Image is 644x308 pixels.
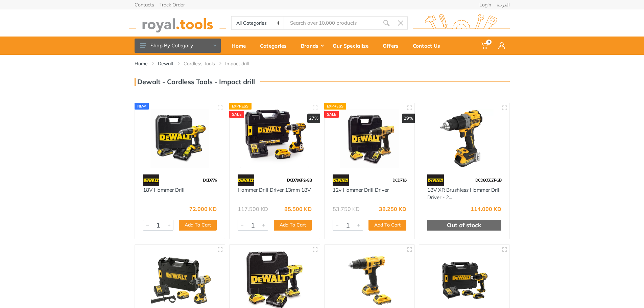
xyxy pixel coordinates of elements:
a: Contacts [135,2,154,7]
div: Express [229,103,252,110]
a: Categories [255,37,296,55]
a: Dewalt [158,60,173,67]
li: Impact drill [225,60,259,67]
div: 114.000 KD [471,206,501,212]
a: Hammer Drill Driver 13mm 18V [238,187,311,193]
img: 45.webp [238,174,254,186]
div: Home [227,39,255,53]
img: 45.webp [333,174,349,186]
input: Site search [284,16,379,30]
a: Cordless Tools [184,60,215,67]
div: 53.750 KD [333,206,360,212]
img: 45.webp [143,174,160,186]
img: Royal Tools - 12v Hammer Drill Driver [331,109,409,168]
a: 0 [476,37,494,55]
nav: breadcrumb [135,60,510,67]
div: 72.000 KD [189,206,217,212]
div: new [135,103,149,110]
div: Our Specialize [328,39,378,53]
button: Shop By Category [135,39,221,53]
img: Royal Tools - 18V Hammer Drill [141,109,219,168]
img: royal.tools Logo [129,14,226,32]
a: Home [227,37,255,55]
span: DCD796P2-GB [287,177,312,183]
button: Add To Cart [368,220,406,231]
div: SALE [229,111,244,118]
img: royal.tools Logo [413,14,510,32]
a: Home [135,60,148,67]
div: 117.500 KD [238,206,268,212]
div: 38.250 KD [379,206,406,212]
div: 29% [402,114,415,123]
div: 27% [307,114,320,123]
div: Contact Us [408,39,450,53]
div: Brands [296,39,328,53]
a: 18V Hammer Drill [143,187,185,193]
h3: Dewalt - Cordless Tools - Impact drill [135,78,255,86]
a: 18V XR Brushless Hammer Drill Driver - 2... [427,187,501,201]
div: Out of stock [427,220,501,231]
button: Add To Cart [274,220,312,231]
div: Categories [255,39,296,53]
a: Our Specialize [328,37,378,55]
div: Express [324,103,347,110]
img: Royal Tools - 18V XR Brushless Hammer Drill Driver - 2 X 1.7 Ah POWERSTACK Batteries [425,109,503,168]
a: Login [479,2,491,7]
a: Track Order [160,2,185,7]
a: Offers [378,37,408,55]
img: 45.webp [427,174,444,186]
div: SALE [324,111,339,118]
div: 85.500 KD [284,206,312,212]
span: 0 [486,40,492,45]
img: Royal Tools - Hammer Drill Driver 13mm 18V [236,109,314,168]
a: Contact Us [408,37,450,55]
div: Offers [378,39,408,53]
button: Add To Cart [179,220,217,231]
span: DCD776 [203,177,217,183]
a: العربية [497,2,510,7]
a: 12v Hammer Drill Driver [333,187,389,193]
select: Category [232,17,285,29]
span: DCD716 [392,177,406,183]
span: DCD805E2T-GB [475,177,501,183]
